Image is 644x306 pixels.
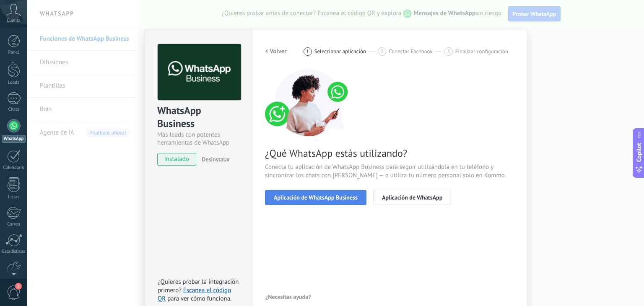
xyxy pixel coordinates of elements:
[382,194,442,200] span: Aplicación de WhatsApp
[2,135,26,143] div: WhatsApp
[158,44,241,101] img: logo_main.png
[2,194,26,200] div: Listas
[158,153,196,166] span: instalado
[265,44,287,59] button: < Volver
[158,286,231,303] a: Escanea el código QR
[381,48,384,55] span: 2
[265,47,287,55] h2: < Volver
[2,165,26,171] div: Calendario
[314,48,366,54] span: Seleccionar aplicación
[265,294,311,300] span: ¿Necesitas ayuda?
[157,131,240,147] div: Más leads con potentes herramientas de WhatsApp
[2,249,26,254] div: Estadísticas
[2,80,26,86] div: Leads
[455,48,508,54] span: Finalizar configuración
[198,153,230,166] button: Desinstalar
[15,283,22,290] span: 2
[265,290,312,303] button: ¿Necesitas ayuda?
[2,222,26,227] div: Correo
[7,18,21,23] span: Cuenta
[274,194,358,200] span: Aplicación de WhatsApp Business
[2,50,26,55] div: Panel
[373,190,451,205] button: Aplicación de WhatsApp
[389,48,433,54] span: Conectar Facebook
[157,104,240,131] div: WhatsApp Business
[306,48,309,55] span: 1
[265,69,353,136] img: connect number
[167,295,231,303] span: para ver cómo funciona.
[635,143,643,162] span: Copilot
[265,190,366,205] button: Aplicación de WhatsApp Business
[447,48,450,55] span: 3
[265,147,514,160] span: ¿Qué WhatsApp estás utilizando?
[202,156,230,163] span: Desinstalar
[2,107,26,112] div: Chats
[265,163,514,180] span: Conecta tu aplicación de WhatsApp Business para seguir utilizándola en tu teléfono y sincronizar ...
[158,278,239,294] span: ¿Quieres probar la integración primero?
